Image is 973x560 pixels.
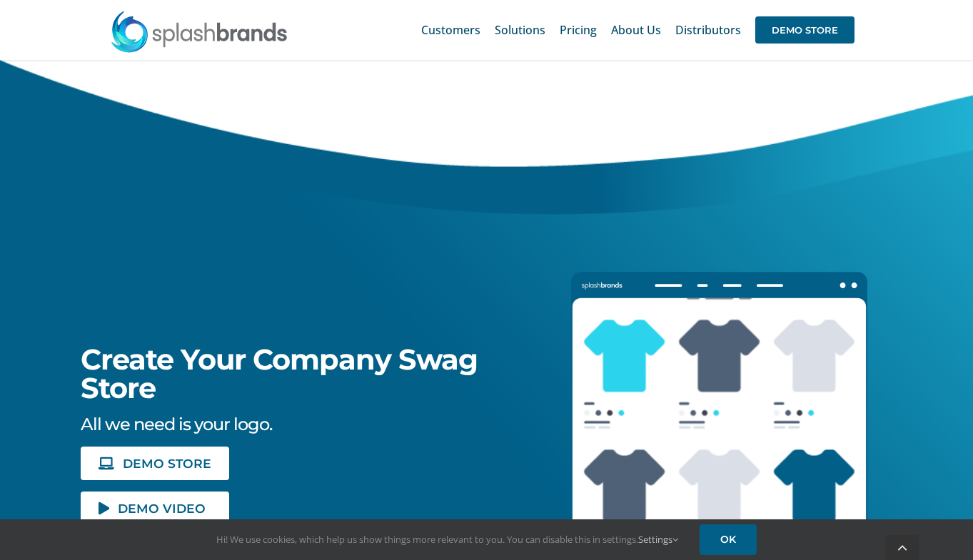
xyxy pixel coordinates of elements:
nav: Main Menu Sticky [421,7,854,53]
a: Pricing [560,7,597,53]
a: Settings [638,533,678,546]
img: SplashBrands.com Logo [110,10,288,53]
a: DEMO STORE [81,447,229,480]
span: DEMO STORE [755,16,854,44]
span: Distributors [675,24,741,36]
span: DEMO VIDEO [118,502,206,514]
a: Customers [421,7,480,53]
span: About Us [611,24,661,36]
a: OK [700,524,757,555]
span: Pricing [560,24,597,36]
span: Solutions [495,24,545,36]
span: All we need is your logo. [81,414,272,434]
a: DEMO STORE [755,7,854,53]
span: Hi! We use cookies, which help us show things more relevant to you. You can disable this in setti... [216,533,678,546]
span: Customers [421,24,480,36]
span: DEMO STORE [123,457,211,469]
a: Distributors [675,7,741,53]
span: Create Your Company Swag Store [81,342,478,405]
